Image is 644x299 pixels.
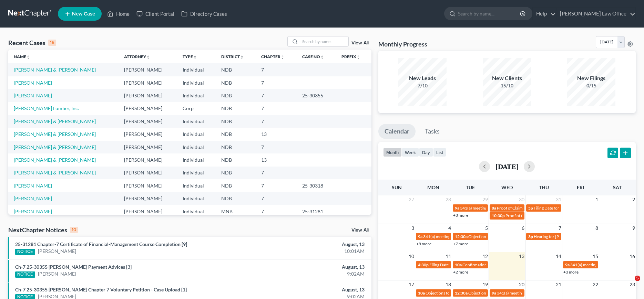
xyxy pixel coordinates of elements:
[8,39,56,47] div: Recent Cases
[14,80,52,86] a: [PERSON_NAME]
[177,192,216,205] td: Individual
[216,167,256,179] td: NDB
[468,234,577,239] span: Objections to Discharge Due (PFMC-7) for [PERSON_NAME]
[14,54,30,59] a: Nameunfold_more
[563,269,579,275] a: +3 more
[378,124,416,139] a: Calendar
[411,224,415,232] span: 3
[14,183,52,189] a: [PERSON_NAME]
[378,40,427,48] h3: Monthly Progress
[178,8,231,20] a: Directory Cases
[433,148,446,157] button: list
[177,205,216,218] td: Individual
[483,74,531,82] div: New Clients
[216,115,256,128] td: NDB
[518,252,525,260] span: 13
[495,163,518,170] h2: [DATE]
[119,192,177,205] td: [PERSON_NAME]
[119,179,177,192] td: [PERSON_NAME]
[146,55,150,59] i: unfold_more
[177,153,216,166] td: Individual
[466,184,475,190] span: Tue
[408,280,415,289] span: 17
[48,40,56,46] div: 15
[15,264,132,270] a: Ch-7 25-30355 [PERSON_NAME] Payment Advices [3]
[448,224,452,232] span: 4
[398,82,447,89] div: 7/10
[14,209,52,214] a: [PERSON_NAME]
[492,290,496,296] span: 9a
[483,82,531,89] div: 15/10
[429,262,488,267] span: Filing Date for [PERSON_NAME]
[253,248,365,255] div: 10:01AM
[280,55,285,59] i: unfold_more
[356,55,360,59] i: unfold_more
[497,290,609,296] span: 341(a) meeting for [DEMOGRAPHIC_DATA][PERSON_NAME]
[482,195,489,204] span: 29
[216,89,256,102] td: NDB
[518,195,525,204] span: 30
[632,224,636,232] span: 9
[177,89,216,102] td: Individual
[119,128,177,140] td: [PERSON_NAME]
[418,234,422,239] span: 9a
[256,63,297,76] td: 7
[177,141,216,153] td: Individual
[119,141,177,153] td: [PERSON_NAME]
[256,141,297,153] td: 7
[468,290,577,296] span: Objections to Discharge Due (PFMC-7) for [PERSON_NAME]
[419,148,433,157] button: day
[416,241,431,246] a: +8 more
[300,36,348,46] input: Search by name...
[453,213,468,218] a: +3 more
[15,249,35,255] div: NOTICE
[518,280,525,289] span: 20
[240,55,244,59] i: unfold_more
[567,82,615,89] div: 0/15
[492,213,505,218] span: 10:30p
[297,89,336,102] td: 25-30355
[484,224,489,232] span: 5
[635,276,640,281] span: 5
[104,8,133,20] a: Home
[427,184,439,190] span: Mon
[632,195,636,204] span: 2
[14,144,96,150] a: [PERSON_NAME] & [PERSON_NAME]
[15,271,35,278] div: NOTICE
[124,54,150,59] a: Attorneyunfold_more
[534,234,587,239] span: Hearing for [PERSON_NAME]
[177,128,216,140] td: Individual
[570,262,637,267] span: 341(a) meeting for [PERSON_NAME]
[256,167,297,179] td: 7
[26,55,30,59] i: unfold_more
[14,157,96,163] a: [PERSON_NAME] & [PERSON_NAME]
[14,118,96,124] a: [PERSON_NAME] & [PERSON_NAME]
[256,153,297,166] td: 13
[567,74,615,82] div: New Filings
[70,227,78,233] div: 10
[418,290,425,296] span: 10a
[453,241,468,246] a: +7 more
[14,195,52,201] a: [PERSON_NAME]
[501,184,513,190] span: Wed
[533,8,556,20] a: Help
[482,280,489,289] span: 19
[177,167,216,179] td: Individual
[256,102,297,115] td: 7
[253,286,365,293] div: August, 13
[402,148,419,157] button: week
[216,192,256,205] td: NDB
[256,192,297,205] td: 7
[177,63,216,76] td: Individual
[14,93,52,98] a: [PERSON_NAME]
[297,179,336,192] td: 25-30318
[492,205,496,211] span: 8a
[528,205,533,211] span: 5p
[14,105,79,111] a: [PERSON_NAME] Lumber, Inc.
[14,131,96,137] a: [PERSON_NAME] & [PERSON_NAME]
[183,54,197,59] a: Typeunfold_more
[119,63,177,76] td: [PERSON_NAME]
[119,76,177,89] td: [PERSON_NAME]
[445,195,452,204] span: 28
[521,224,525,232] span: 6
